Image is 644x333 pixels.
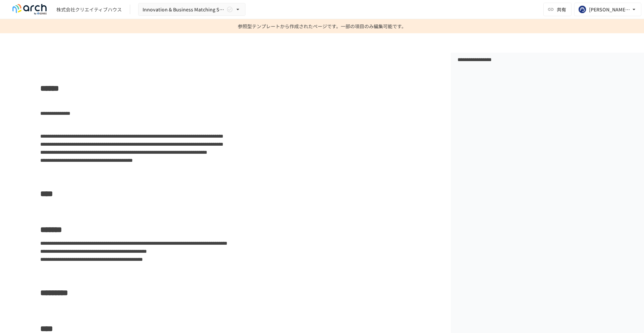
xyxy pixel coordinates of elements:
p: 参照型テンプレートから作成されたページです。一部の項目のみ編集可能です。 [238,19,406,33]
button: [PERSON_NAME][EMAIL_ADDRESS][PERSON_NAME][DOMAIN_NAME] [574,3,641,16]
div: 株式会社クリエイティブハウス [56,6,122,13]
div: [PERSON_NAME][EMAIL_ADDRESS][PERSON_NAME][DOMAIN_NAME] [589,5,631,14]
button: Innovation & Business Matching Summit 2025_イベント詳細ページ [138,3,246,16]
button: 共有 [543,3,572,16]
span: 共有 [557,6,566,13]
img: logo-default@2x-9cf2c760.svg [8,4,51,15]
span: Innovation & Business Matching Summit 2025_イベント詳細ページ [143,5,225,14]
